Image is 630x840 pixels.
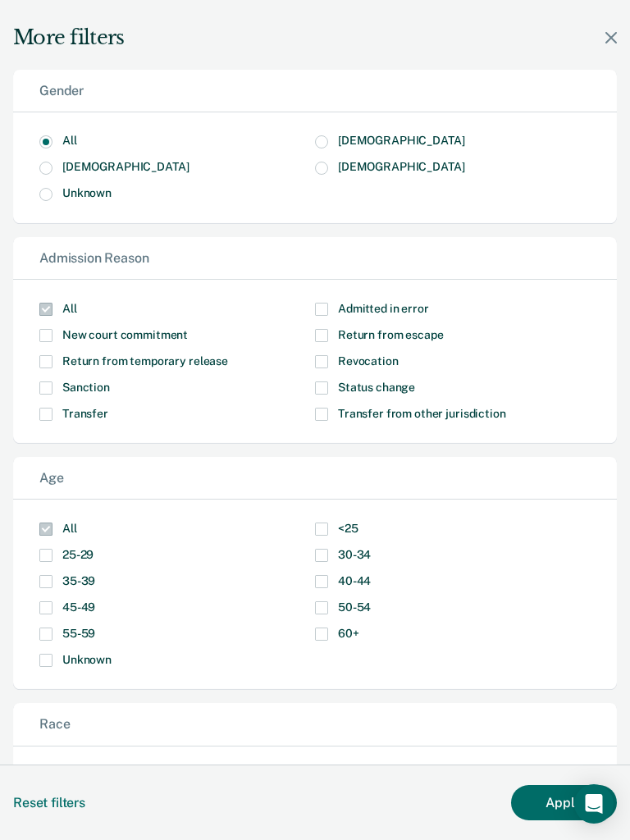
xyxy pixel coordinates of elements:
[338,522,358,535] span: <25
[62,134,77,147] span: All
[62,354,228,367] span: Return from temporary release
[338,160,464,173] span: [DEMOGRAPHIC_DATA]
[62,627,95,640] span: 55-59
[62,160,189,173] span: [DEMOGRAPHIC_DATA]
[13,70,617,112] div: Gender
[62,328,188,341] span: New court commitment
[62,574,95,587] span: 35-39
[62,381,110,394] span: Sanction
[338,548,371,561] span: 30-34
[511,785,617,820] button: Apply
[574,784,614,824] div: Open Intercom Messenger
[338,600,371,614] span: 50-54
[62,548,94,561] span: 25-29
[338,134,464,147] span: [DEMOGRAPHIC_DATA]
[338,407,506,420] span: Transfer from other jurisdiction
[13,785,105,820] button: Reset filters
[13,237,617,280] div: Admission Reason
[62,600,95,614] span: 45-49
[338,328,443,341] span: Return from escape
[338,302,429,315] span: Admitted in error
[13,457,617,500] div: Age
[13,703,617,746] div: Race
[62,522,77,535] span: All
[338,574,371,587] span: 40-44
[338,627,359,640] span: 60+
[338,354,399,367] span: Revocation
[62,653,112,666] span: Unknown
[338,381,415,394] span: Status change
[62,407,108,420] span: Transfer
[62,302,77,315] span: All
[62,186,112,199] span: Unknown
